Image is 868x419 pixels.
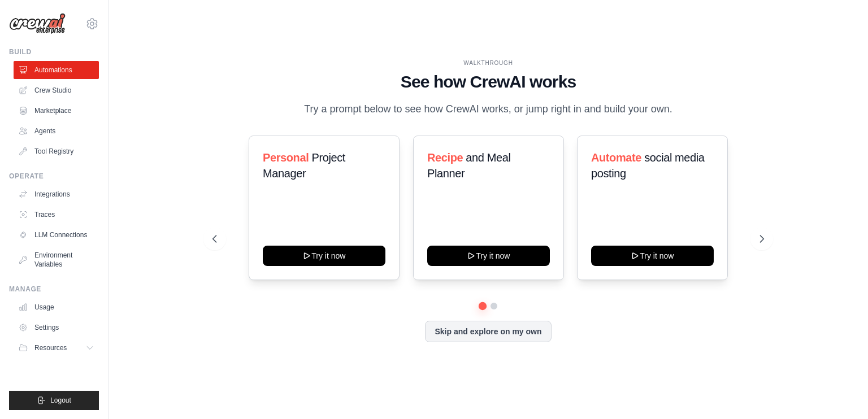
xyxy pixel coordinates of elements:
button: Try it now [591,246,714,266]
span: and Meal Planner [427,151,510,180]
span: Resources [34,343,67,352]
div: WALKTHROUGH [212,59,764,67]
span: Project Manager [263,151,345,180]
a: Automations [14,61,99,79]
a: Crew Studio [14,81,99,99]
span: Automate [591,151,641,164]
span: Logout [50,396,71,405]
button: Try it now [427,246,550,266]
a: Integrations [14,185,99,203]
a: Traces [14,206,99,224]
a: Marketplace [14,102,99,120]
a: LLM Connections [14,226,99,244]
button: Skip and explore on my own [425,321,551,342]
a: Tool Registry [14,142,99,160]
span: Personal [263,151,309,164]
a: Settings [14,318,99,337]
span: social media posting [591,151,705,180]
img: Logo [9,13,66,34]
span: Recipe [427,151,463,164]
a: Usage [14,298,99,316]
h1: See how CrewAI works [212,72,764,92]
div: Build [9,47,99,56]
div: Operate [9,172,99,181]
button: Logout [9,391,99,410]
p: Try a prompt below to see how CrewAI works, or jump right in and build your own. [298,101,678,117]
button: Try it now [263,246,385,266]
a: Environment Variables [14,246,99,273]
button: Resources [14,339,99,357]
a: Agents [14,122,99,140]
div: Manage [9,285,99,294]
